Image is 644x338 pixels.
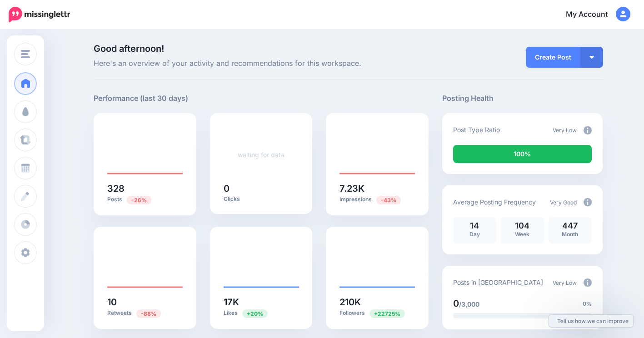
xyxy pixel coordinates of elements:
[469,231,480,238] span: Day
[453,277,543,288] p: Posts in [GEOGRAPHIC_DATA]
[549,315,633,327] a: Tell us how we can improve
[589,56,594,59] img: arrow-down-white.png
[127,196,151,204] span: Previous period: 445
[107,195,183,204] p: Posts
[339,309,415,318] p: Followers
[94,58,429,70] span: Here's an overview of your activity and recommendations for this workspace.
[584,198,592,206] img: info-circle-grey.png
[107,298,183,307] h5: 10
[453,298,459,309] span: 0
[553,279,577,286] span: Very Low
[515,231,529,238] span: Week
[562,231,578,238] span: Month
[94,93,188,104] h5: Performance (last 30 days)
[369,309,405,318] span: Previous period: 921
[584,278,592,287] img: info-circle-grey.png
[584,126,592,134] img: info-circle-grey.png
[238,151,285,159] a: waiting for data
[583,299,592,308] span: 0%
[339,298,415,307] h5: 210K
[224,195,299,203] p: Clicks
[453,145,592,163] div: 100% of your posts in the last 30 days were manually created (i.e. were not from Drip Campaigns o...
[136,309,161,318] span: Previous period: 81
[453,197,536,207] p: Average Posting Frequency
[242,309,268,318] span: Previous period: 14.1K
[339,184,415,193] h5: 7.23K
[557,4,630,26] a: My Account
[553,222,587,230] p: 447
[224,184,299,193] h5: 0
[453,124,500,135] p: Post Type Ratio
[505,222,539,230] p: 104
[94,43,164,54] span: Good afternoon!
[459,300,479,308] span: /3,000
[553,127,577,134] span: Very Low
[376,196,401,204] span: Previous period: 12.8K
[526,47,580,68] a: Create Post
[9,7,70,22] img: Missinglettr
[21,50,30,58] img: menu.png
[550,199,577,206] span: Very Good
[224,309,299,318] p: Likes
[442,93,603,104] h5: Posting Health
[107,184,183,193] h5: 328
[339,195,415,204] p: Impressions
[458,222,492,230] p: 14
[224,298,299,307] h5: 17K
[107,309,183,318] p: Retweets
